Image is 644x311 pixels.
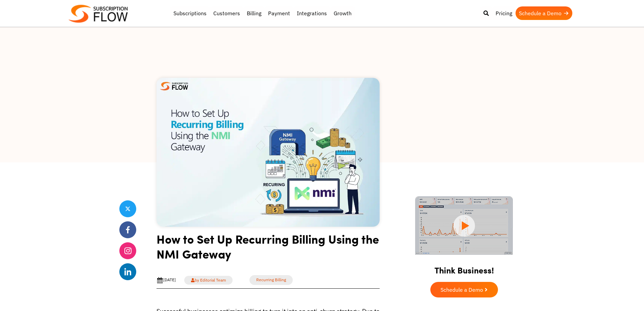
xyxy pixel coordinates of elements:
[157,78,380,227] img: Set Up Recurring Billing in NMI
[170,6,210,20] a: Subscriptions
[440,287,483,292] span: Schedule a Demo
[210,6,243,20] a: Customers
[265,6,293,20] a: Payment
[403,257,525,279] h2: Think Business!
[293,6,330,20] a: Integrations
[249,275,293,285] a: Recurring Billing
[415,196,513,255] img: intro video
[157,277,176,284] div: [DATE]
[69,5,128,23] img: Subscriptionflow
[157,231,380,266] h1: How to Set Up Recurring Billing Using the NMI Gateway
[430,282,498,297] a: Schedule a Demo
[492,6,516,20] a: Pricing
[184,276,233,285] a: by Editorial Team
[330,6,355,20] a: Growth
[516,6,572,20] a: Schedule a Demo
[243,6,265,20] a: Billing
